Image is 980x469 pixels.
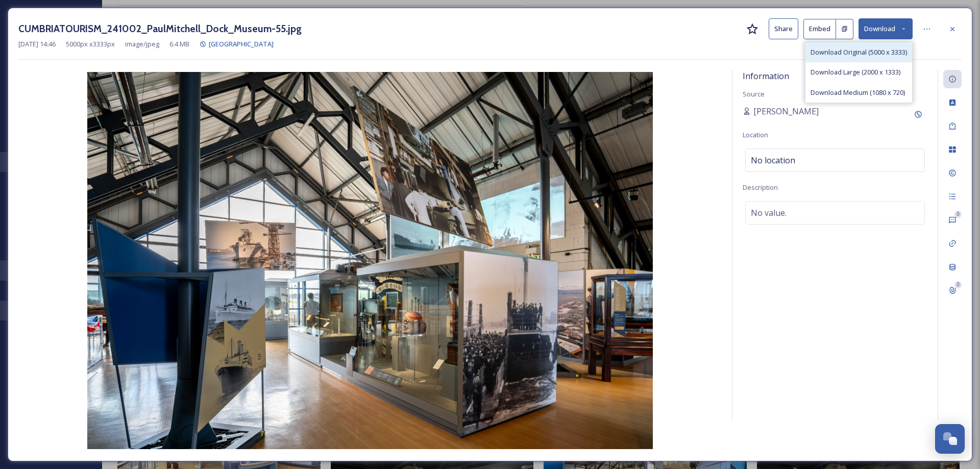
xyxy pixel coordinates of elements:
[18,39,56,49] span: [DATE] 14:46
[169,39,189,49] span: 6.4 MB
[811,88,905,97] span: Download Medium (1080 x 720)
[125,39,159,49] span: image/jpeg
[859,18,913,39] button: Download
[743,70,789,82] span: Information
[811,47,907,57] span: Download Original (5000 x 3333)
[751,207,787,219] span: No value.
[751,154,795,166] span: No location
[209,39,274,48] span: [GEOGRAPHIC_DATA]
[743,183,778,192] span: Description
[18,21,302,36] h3: CUMBRIATOURISM_241002_PaulMitchell_Dock_Museum-55.jpg
[954,281,962,288] div: 0
[954,211,962,218] div: 0
[753,105,819,117] span: [PERSON_NAME]
[935,424,965,454] button: Open Chat
[803,19,836,39] button: Embed
[18,72,722,449] img: CUMBRIATOURISM_241002_PaulMitchell_Dock_Museum-55.jpg
[66,39,115,49] span: 5000 px x 3333 px
[769,18,798,39] button: Share
[743,89,765,98] span: Source
[811,67,900,77] span: Download Large (2000 x 1333)
[743,130,768,139] span: Location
